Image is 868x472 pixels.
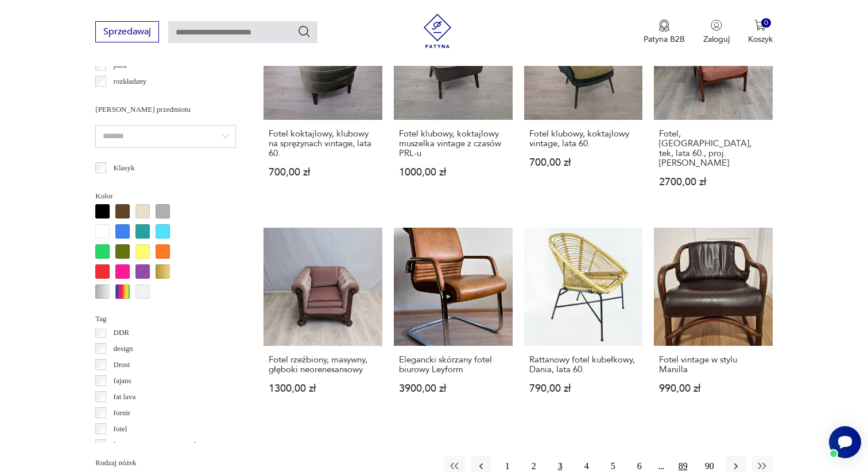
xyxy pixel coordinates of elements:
p: Drost [114,358,130,371]
button: Patyna B2B [644,19,685,45]
p: Klasyk [114,162,135,174]
img: Ikonka użytkownika [711,19,722,31]
p: fotel [114,423,127,435]
p: DDR [114,326,129,339]
a: Fotel klubowy, koktajlowy vintage, lata 60.Fotel klubowy, koktajlowy vintage, lata 60.700,00 zł [524,1,643,209]
img: Patyna - sklep z meblami i dekoracjami vintage [420,14,455,48]
p: Zaloguj [703,34,730,45]
a: Fotel koktajlowy, klubowy na sprężynach vintage, lata 60.Fotel koktajlowy, klubowy na sprężynach ... [263,1,382,209]
p: fajans [114,375,131,387]
iframe: Smartsupp widget button [829,426,861,458]
h3: Elegancki skórzany fotel biurowy Leyform [399,355,507,375]
p: 700,00 zł [269,167,377,177]
button: Zaloguj [703,19,730,45]
div: 0 [761,18,771,28]
button: Sprzedawaj [95,21,159,42]
h3: Fotel klubowy, koktajlowy vintage, lata 60. [529,129,638,149]
h3: Fotel rzeźbiony, masywny, głęboki neorenesansowy [269,355,377,375]
a: Fotel, Niemcy, tek, lata 60., proj. Eugen SchmidtFotel, [GEOGRAPHIC_DATA], tek, lata 60., proj. [... [654,1,773,209]
p: 1000,00 zł [399,167,507,177]
p: Patyna B2B [644,34,685,45]
h3: Rattanowy fotel kubełkowy, Dania, lata 60. [529,355,638,375]
button: 0Koszyk [748,19,773,45]
p: Koszyk [748,34,773,45]
p: Tag [95,313,236,325]
p: 790,00 zł [529,384,638,393]
p: Rodzaj nóżek [95,457,236,469]
p: 1300,00 zł [269,384,377,393]
a: Elegancki skórzany fotel biurowy LeyformElegancki skórzany fotel biurowy Leyform3900,00 zł [394,228,513,416]
p: 700,00 zł [529,158,638,167]
a: Fotel rzeźbiony, masywny, głęboki neorenesansowyFotel rzeźbiony, masywny, głęboki neorenesansowy1... [263,228,382,416]
a: Ikona medaluPatyna B2B [644,19,685,45]
p: fornir [114,407,131,419]
h3: Fotel koktajlowy, klubowy na sprężynach vintage, lata 60. [269,129,377,158]
p: Kolor [95,190,236,202]
button: Szukaj [297,25,311,38]
h3: Fotel klubowy, koktajlowy muszelka vintage z czasów PRL-u [399,129,507,158]
h3: Fotel vintage w stylu Manilla [659,355,768,375]
a: Fotel klubowy, koktajlowy muszelka vintage z czasów PRL-uFotel klubowy, koktajlowy muszelka vinta... [394,1,513,209]
a: Rattanowy fotel kubełkowy, Dania, lata 60.Rattanowy fotel kubełkowy, Dania, lata 60.790,00 zł [524,228,643,416]
h3: Fotel, [GEOGRAPHIC_DATA], tek, lata 60., proj. [PERSON_NAME] [659,129,768,168]
p: rozkładany [114,75,147,88]
p: 990,00 zł [659,384,768,393]
img: Ikona koszyka [754,19,766,31]
p: 2700,00 zł [659,177,768,187]
p: fat lava [114,391,136,403]
img: Ikona medalu [658,19,670,32]
a: Sprzedawaj [95,29,159,37]
a: Fotel vintage w stylu ManillaFotel vintage w stylu Manilla990,00 zł [654,228,773,416]
p: [PERSON_NAME] przedmiotu [95,103,236,116]
p: design [114,342,133,355]
p: [DEMOGRAPHIC_DATA] [114,439,196,451]
p: 3900,00 zł [399,384,507,393]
